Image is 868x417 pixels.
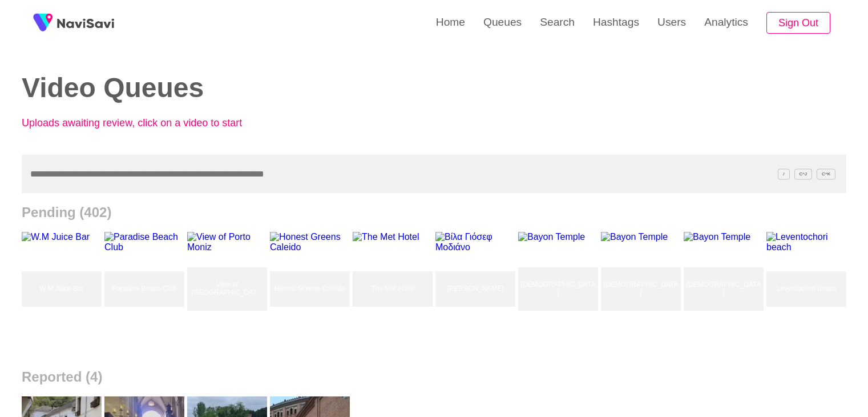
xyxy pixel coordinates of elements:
h2: Reported (4) [22,369,846,385]
a: Honest Greens CaleidoHonest Greens Caleido [270,232,353,346]
a: Paradise Beach ClubParadise Beach Club [104,232,187,346]
a: [DEMOGRAPHIC_DATA]Bayon Temple [684,232,766,346]
span: C^K [817,169,835,179]
h2: Video Queues [22,73,417,103]
img: fireSpot [29,9,57,37]
button: Sign Out [766,12,830,34]
a: [DEMOGRAPHIC_DATA]Bayon Temple [601,232,684,346]
h2: Pending (402) [22,205,846,220]
a: The Met HotelThe Met Hotel [353,232,435,346]
img: fireSpot [57,17,114,29]
a: View of [GEOGRAPHIC_DATA][PERSON_NAME]View of Porto Moniz [187,232,270,346]
span: / [778,169,789,179]
a: [DEMOGRAPHIC_DATA]Bayon Temple [518,232,601,346]
a: [PERSON_NAME]Βίλα Γιόσεφ Μοδιάνο [435,232,518,346]
p: Uploads awaiting review, click on a video to start [22,117,273,129]
a: W.M Juice BarW.M Juice Bar [22,232,104,346]
span: C^J [794,169,813,179]
a: Leventochori beachLeventochori beach [766,232,849,346]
